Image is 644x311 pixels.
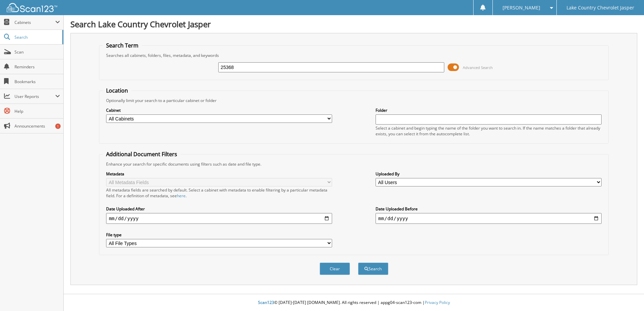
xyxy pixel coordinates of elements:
div: 1 [55,124,61,129]
img: scan123-logo-white.svg [7,3,57,12]
span: Scan [14,49,60,55]
a: here [177,193,186,199]
input: end [376,213,602,224]
label: Metadata [106,171,332,177]
span: Search [14,34,59,40]
input: start [106,213,332,224]
label: Uploaded By [376,171,602,177]
label: Folder [376,107,602,113]
span: Reminders [14,64,60,70]
label: Date Uploaded After [106,206,332,212]
div: Searches all cabinets, folders, files, metadata, and keywords [103,53,605,58]
legend: Search Term [103,42,142,49]
div: © [DATE]-[DATE] [DOMAIN_NAME]. All rights reserved | appg04-scan123-com | [64,295,644,311]
legend: Location [103,87,131,94]
h1: Search Lake Country Chevrolet Jasper [70,19,637,30]
span: User Reports [14,94,55,99]
span: Help [14,108,60,114]
span: Bookmarks [14,79,60,84]
button: Clear [320,263,350,275]
iframe: Chat Widget [610,279,644,311]
span: Lake Country Chevrolet Jasper [567,6,634,10]
legend: Additional Document Filters [103,150,181,158]
a: Privacy Policy [425,300,450,305]
label: File type [106,232,332,238]
span: Cabinets [14,20,55,25]
span: [PERSON_NAME] [503,6,540,10]
div: Select a cabinet and begin typing the name of the folder you want to search in. If the name match... [376,125,602,137]
span: Advanced Search [463,65,493,70]
div: Enhance your search for specific documents using filters such as date and file type. [103,161,605,167]
div: All metadata fields are searched by default. Select a cabinet with metadata to enable filtering b... [106,187,332,199]
span: Scan123 [258,300,274,305]
label: Date Uploaded Before [376,206,602,212]
div: Optionally limit your search to a particular cabinet or folder [103,98,605,103]
label: Cabinet [106,107,332,113]
button: Search [358,263,388,275]
span: Announcements [14,123,60,129]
